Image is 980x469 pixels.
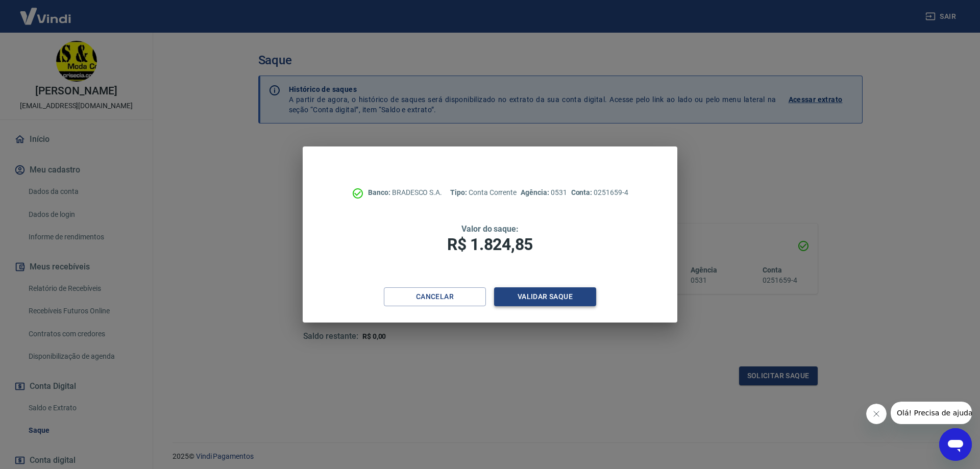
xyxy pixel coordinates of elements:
iframe: Mensagem da empresa [891,402,972,424]
p: Conta Corrente [450,187,517,198]
p: 0531 [521,187,567,198]
button: Cancelar [384,287,486,306]
iframe: Fechar mensagem [866,404,887,424]
span: Valor do saque: [461,224,519,234]
button: Validar saque [494,287,596,306]
p: BRADESCO S.A. [368,187,442,198]
span: R$ 1.824,85 [447,235,533,254]
iframe: Botão para abrir a janela de mensagens [939,428,972,461]
span: Agência: [521,188,551,196]
p: 0251659-4 [571,187,628,198]
span: Conta: [571,188,594,196]
span: Banco: [368,188,392,196]
span: Tipo: [450,188,469,196]
span: Olá! Precisa de ajuda? [6,7,86,15]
